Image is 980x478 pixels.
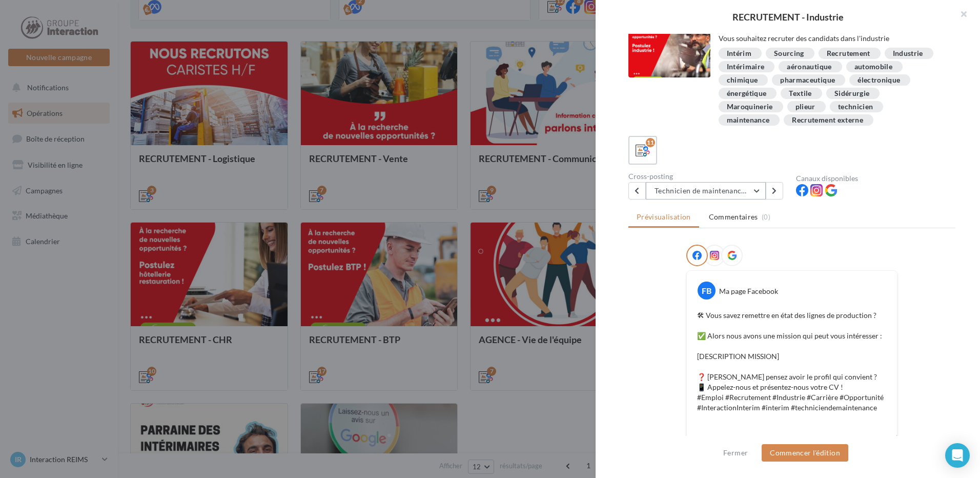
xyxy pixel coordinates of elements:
[834,90,870,97] div: Sidérurgie
[719,447,752,459] button: Fermer
[628,173,788,180] div: Cross-posting
[727,63,765,71] div: Intérimaire
[646,182,766,200] button: Technicien de maintenance 1
[612,12,964,22] div: RECRUTEMENT - Industrie
[854,63,893,71] div: automobile
[762,444,848,462] button: Commencer l'édition
[792,116,863,124] div: Recrutement externe
[787,63,831,71] div: aéronautique
[727,76,758,84] div: chimique
[762,213,770,221] span: (0)
[719,33,948,44] div: Vous souhaitez recruter des candidats dans l'industrie
[795,103,815,111] div: plieur
[727,90,767,97] div: énergétique
[709,212,758,222] span: Commentaires
[646,138,655,147] div: 11
[796,175,955,182] div: Canaux disponibles
[789,90,811,97] div: Textile
[697,310,887,413] p: 🛠 Vous savez remettre en état des lignes de production ? ✅ Alors nous avons une mission qui peut ...
[719,286,778,296] div: Ma page Facebook
[857,76,900,84] div: électronique
[838,103,873,111] div: technicien
[727,116,770,124] div: maintenance
[945,443,970,468] div: Open Intercom Messenger
[727,50,751,57] div: Intérim
[780,76,835,84] div: pharmaceutique
[893,50,923,57] div: Industrie
[698,282,716,300] div: FB
[774,50,804,57] div: Sourcing
[827,50,870,57] div: Recrutement
[727,103,773,111] div: Maroquinerie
